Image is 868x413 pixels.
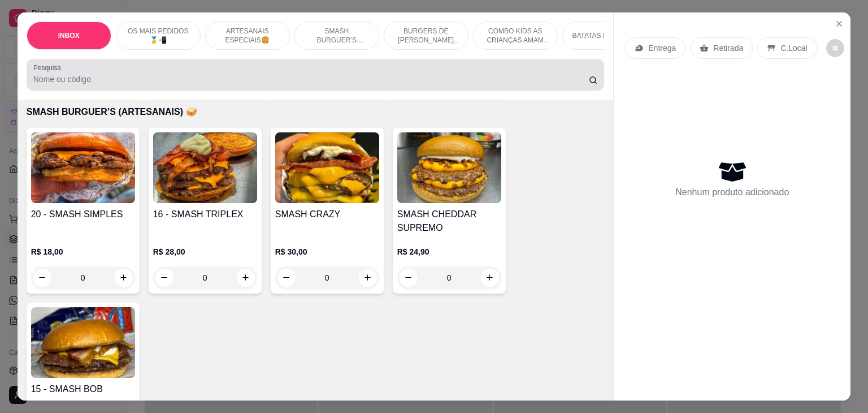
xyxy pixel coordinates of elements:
label: Pesquisa [33,63,65,72]
p: Entrega [648,42,676,54]
button: Close [830,15,848,33]
img: product-image [153,132,257,203]
p: SMASH BURGUER’S (ARTESANAIS) 🥪 [304,27,370,45]
p: R$ 24,90 [397,246,501,257]
h4: 15 - SMASH BOB [31,382,135,396]
h4: 20 - SMASH SIMPLES [31,208,135,221]
p: R$ 30,00 [275,246,379,257]
p: OS MAIS PEDIDOS 🥇📲 [125,27,191,45]
p: COMBO KIDS AS CRIANÇAS AMAM 😆 [483,27,548,45]
p: C.Local [780,42,807,54]
img: product-image [31,132,135,203]
p: SMASH BURGUER’S (ARTESANAIS) 🥪 [27,105,605,119]
p: ARTESANAIS ESPECIAIS🍔 [215,27,280,45]
img: product-image [275,132,379,203]
p: BURGERS DE [PERSON_NAME] 🐔 [393,27,459,45]
p: R$ 28,00 [153,246,257,257]
p: Retirada [713,42,743,54]
h4: SMASH CRAZY [275,208,379,221]
p: INBOX [58,31,80,40]
p: BATATAS FRITAS 🍟 [572,31,637,40]
input: Pesquisa [33,74,589,85]
p: R$ 18,00 [31,246,135,257]
p: Nenhum produto adicionado [675,186,789,199]
img: product-image [31,307,135,378]
button: decrease-product-quantity [826,39,844,57]
img: product-image [397,132,501,203]
h4: 16 - SMASH TRIPLEX [153,208,257,221]
h4: SMASH CHEDDAR SUPREMO [397,208,501,235]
